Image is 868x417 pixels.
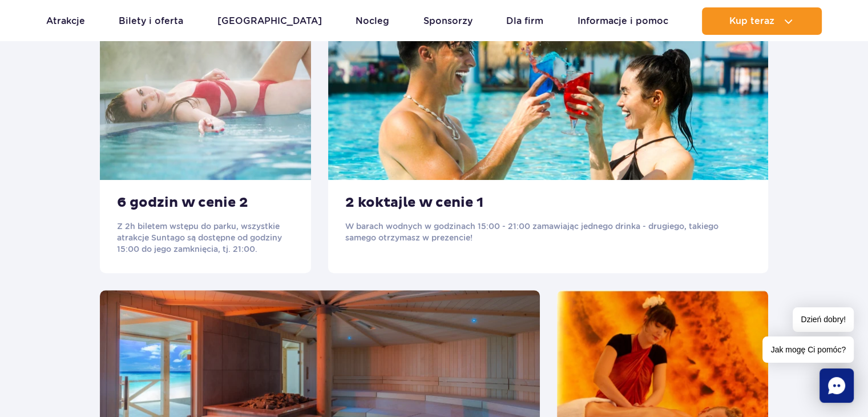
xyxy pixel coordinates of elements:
span: Dzień dobry! [793,307,854,332]
div: Chat [819,368,854,403]
p: W barach wodnych w godzinach 15:00 - 21:00 zamawiając jednego drinka - drugiego, takiego samego o... [345,220,751,243]
h3: 2 koktajle w cenie 1 [345,194,751,211]
span: Jak mogę Ci pomóc? [762,336,854,363]
a: Informacje i pomoc [578,7,668,35]
a: Sponsorzy [423,7,473,35]
a: Atrakcje [46,7,85,35]
button: Kup teraz [702,7,822,35]
a: Dla firm [506,7,543,35]
span: Kup teraz [729,16,774,26]
p: Z 2h biletem wstępu do parku, wszystkie atrakcje Suntago są dostępne od godziny 15:00 do jego zam... [117,220,294,255]
a: Bilety i oferta [119,7,183,35]
h3: 6 godzin w cenie 2 [117,194,294,211]
a: Nocleg [356,7,389,35]
a: [GEOGRAPHIC_DATA] [217,7,322,35]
